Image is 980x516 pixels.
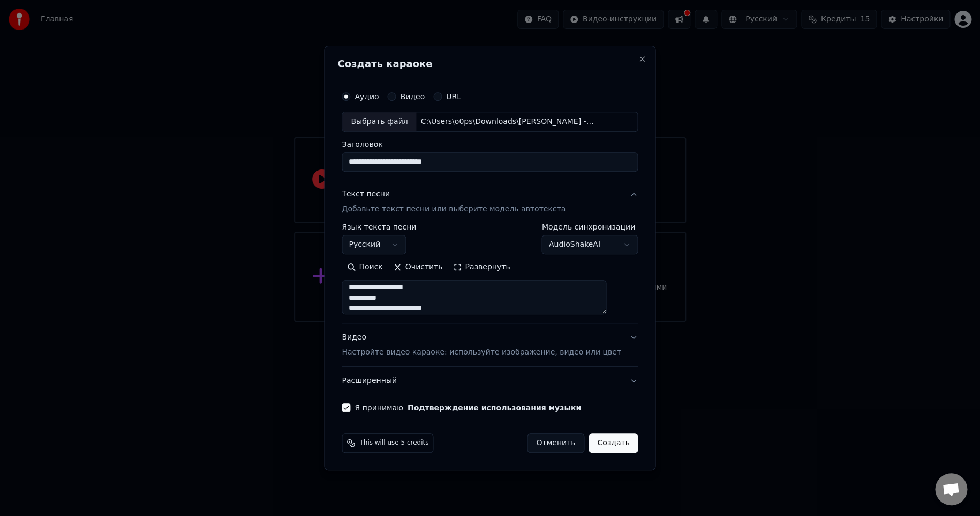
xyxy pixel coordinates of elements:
label: Язык текста песни [342,223,416,231]
span: This will use 5 credits [359,439,428,447]
p: Настройте видео караоке: используйте изображение, видео или цвет [342,347,621,358]
p: Добавьте текст песни или выберите модель автотекста [342,204,566,215]
button: Я принимаю [408,404,581,411]
label: Видео [400,93,425,100]
button: ВидеоНастройте видео караоке: используйте изображение, видео или цвет [342,323,638,366]
div: Выбрать файл [342,112,416,131]
label: URL [446,93,461,100]
button: Текст песниДобавьте текст песни или выберите модель автотекста [342,180,638,223]
button: Очистить [388,259,448,276]
label: Заголовок [342,141,638,148]
button: Поиск [342,259,388,276]
h2: Создать караоке [337,59,642,69]
button: Создать [589,433,638,453]
button: Отменить [527,433,584,453]
div: Видео [342,332,621,358]
button: Развернуть [448,259,515,276]
label: Модель синхронизации [542,223,638,231]
label: Я принимаю [355,404,581,411]
label: Аудио [355,93,379,100]
div: Текст песни [342,189,390,200]
div: Текст песниДобавьте текст песни или выберите модель автотекста [342,223,638,323]
button: Расширенный [342,367,638,395]
div: C:\Users\o0ps\Downloads\[PERSON_NAME] - Как на войне.mp3 [416,116,598,127]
